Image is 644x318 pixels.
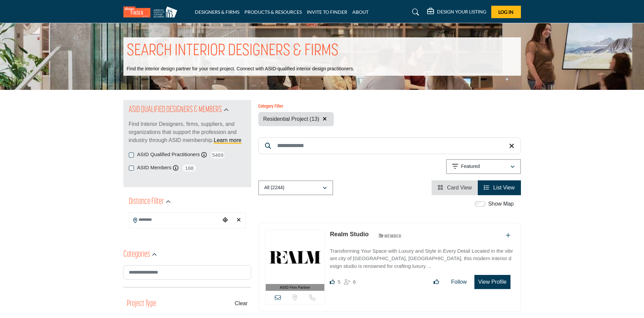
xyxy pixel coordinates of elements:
[182,164,197,172] span: 188
[432,180,478,195] li: Card View
[129,152,134,157] input: ASID Qualified Practitioners checkbox
[353,279,356,285] span: 6
[447,275,471,289] button: Follow
[352,9,369,15] a: ABOUT
[214,137,241,143] a: Learn more
[258,137,521,154] input: Search Keyword
[446,159,521,174] button: Featured
[406,7,423,17] a: Search
[220,213,230,227] div: Choose your current location
[210,151,225,159] span: 5469
[266,230,325,284] img: Realm Studio
[129,104,222,116] h2: ASID QUALIFIED DESIGNERS & MEMBERS
[493,185,515,190] span: List View
[123,6,181,17] img: Site Logo
[235,299,247,308] buton: Clear
[484,185,515,190] a: View List
[258,104,334,110] h6: Category Filter
[330,231,369,238] a: Realm Studio
[427,8,486,16] div: DESIGN YOUR LISTING
[123,265,251,280] input: Search Category
[438,185,472,190] a: View Card
[195,9,239,15] a: DESIGNERS & FIRMS
[129,166,134,171] input: ASID Members checkbox
[307,9,347,15] a: INVITE TO FINDER
[488,200,514,208] label: Show Map
[123,249,150,261] h2: Categories
[263,116,319,122] span: Residential Project (13)
[429,275,443,289] button: Like listing
[280,285,310,290] span: ASID Firm Partner
[330,243,514,270] a: Transforming Your Space with Luxury and Style in Every Detail Located in the vibrant city of [GEO...
[127,41,339,62] h1: SEARCH INTERIOR DESIGNERS & FIRMS
[330,230,369,239] p: Realm Studio
[498,9,514,15] span: Log In
[506,233,510,238] a: Add To List
[447,185,472,190] span: Card View
[437,9,486,15] h5: DESIGN YOUR LISTING
[137,151,200,158] label: ASID Qualified Practitioners
[491,6,521,18] button: Log In
[266,230,325,291] a: ASID Firm Partner
[129,213,220,226] input: Search Location
[344,278,356,286] div: Followers
[129,196,164,208] h2: Distance Filter
[258,180,333,195] button: All (2244)
[129,120,246,144] p: Find Interior Designers, firms, suppliers, and organizations that support the profession and indu...
[330,279,335,284] i: Likes
[330,247,514,270] p: Transforming Your Space with Luxury and Style in Every Detail Located in the vibrant city of [GEO...
[461,163,480,170] p: Featured
[137,164,172,172] label: ASID Members
[375,232,405,240] img: ASID Members Badge Icon
[234,213,244,227] div: Clear search location
[127,66,354,72] p: Find the interior design partner for your next project. Connect with ASID-qualified interior desi...
[127,297,156,310] button: Project Type
[478,180,521,195] li: List View
[264,184,285,191] p: All (2244)
[244,9,302,15] a: PRODUCTS & RESOURCES
[474,275,510,289] button: View Profile
[338,279,340,285] span: 5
